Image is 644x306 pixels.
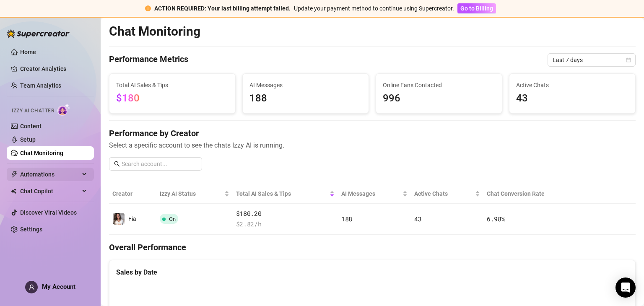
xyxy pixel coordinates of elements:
span: Active Chats [516,80,628,90]
span: Chat Copilot [20,184,80,198]
span: 43 [516,91,628,106]
a: Content [20,123,42,130]
a: Creator Analytics [20,62,87,75]
a: Discover Viral Videos [20,209,77,216]
img: logo-BBDzfeDw.svg [7,29,70,38]
span: Go to Billing [460,5,493,12]
span: Automations [20,168,80,181]
span: thunderbolt [11,171,18,178]
span: On [169,216,176,222]
th: AI Messages [338,184,411,204]
span: AI Messages [341,189,401,198]
th: Total AI Sales & Tips [233,184,338,204]
span: search [114,161,120,167]
span: $ 2.82 /h [236,219,335,229]
span: $180 [116,92,140,104]
th: Active Chats [411,184,483,204]
h2: Chat Monitoring [109,23,200,39]
a: Home [20,49,36,55]
img: Fia [113,213,125,225]
span: 996 [383,91,495,106]
span: Izzy AI Chatter [12,107,54,115]
span: user [29,284,35,290]
span: AI Messages [249,80,362,90]
img: Chat Copilot [11,188,16,194]
span: Total AI Sales & Tips [116,80,229,90]
th: Creator [109,184,156,204]
input: Search account... [122,159,197,169]
span: 43 [414,215,421,223]
button: Go to Billing [457,3,496,13]
span: 6.98 % [487,215,505,223]
span: Active Chats [414,189,473,198]
a: Team Analytics [20,82,61,89]
span: Online Fans Contacted [383,80,495,90]
h4: Performance Metrics [109,53,188,67]
span: Izzy AI Status [160,189,223,198]
span: exclamation-circle [145,5,151,11]
span: 188 [249,91,362,106]
span: My Account [42,283,75,290]
span: Select a specific account to see the chats Izzy AI is running. [109,140,636,150]
th: Izzy AI Status [156,184,233,204]
span: $180.20 [236,209,335,219]
a: Settings [20,226,42,233]
span: 188 [341,215,352,223]
h4: Performance by Creator [109,127,636,139]
a: Chat Monitoring [20,150,63,156]
strong: ACTION REQUIRED: Your last billing attempt failed. [154,5,291,12]
span: calendar [626,57,631,62]
div: Open Intercom Messenger [615,277,636,298]
span: Total AI Sales & Tips [236,189,328,198]
img: AI Chatter [57,104,70,116]
span: Fia [128,215,136,222]
a: Setup [20,136,36,143]
span: Last 7 days [553,54,631,66]
span: Update your payment method to continue using Supercreator. [294,5,454,12]
a: Go to Billing [457,5,496,12]
div: Sales by Date [116,267,628,277]
h4: Overall Performance [109,241,636,253]
th: Chat Conversion Rate [483,184,583,204]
